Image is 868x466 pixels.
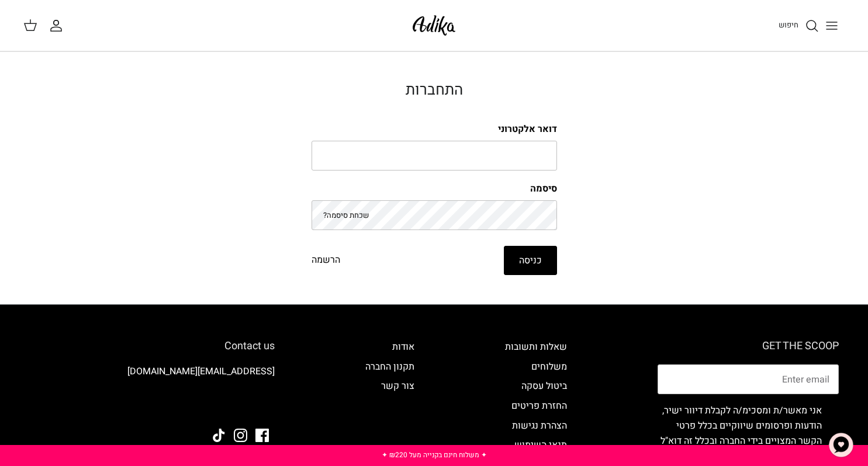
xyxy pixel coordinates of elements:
[514,438,567,452] a: תנאי השימוש
[505,340,567,354] a: שאלות ותשובות
[323,210,369,221] a: שכחת סיסמה?
[49,19,68,33] a: החשבון שלי
[531,360,567,374] a: משלוחים
[779,19,819,33] a: חיפוש
[312,81,557,99] h2: התחברות
[234,429,247,442] a: Instagram
[243,397,275,412] img: Adika IL
[521,379,567,393] a: ביטול עסקה
[658,364,839,395] input: Email
[255,429,269,442] a: Facebook
[504,246,557,275] button: כניסה
[824,427,859,462] button: צ'אט
[365,360,414,374] a: תקנון החברה
[779,19,798,30] span: חיפוש
[312,123,557,135] label: דואר אלקטרוני
[381,379,414,393] a: צור קשר
[212,429,226,442] a: Tiktok
[409,12,459,39] img: Adika IL
[29,340,275,353] h6: Contact us
[512,419,567,433] a: הצהרת נגישות
[127,364,275,378] a: [EMAIL_ADDRESS][DOMAIN_NAME]
[382,450,487,460] a: ✦ משלוח חינם בקנייה מעל ₪220 ✦
[658,340,839,353] h6: GET THE SCOOP
[312,253,340,268] a: הרשמה
[312,182,557,195] label: סיסמה
[511,399,567,413] a: החזרת פריטים
[819,13,845,39] button: Toggle menu
[392,340,414,354] a: אודות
